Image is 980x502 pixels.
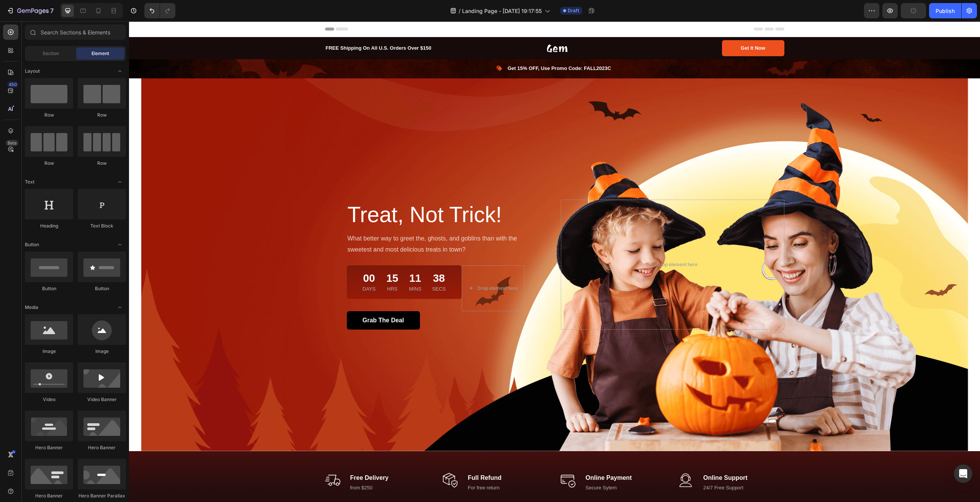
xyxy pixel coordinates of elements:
[257,264,269,271] p: Hrs
[25,285,73,292] div: Button
[78,285,126,292] div: Button
[462,7,542,15] span: Landing Page - [DATE] 19:17:55
[457,452,503,461] p: Online Payment
[257,250,269,264] div: 15
[221,463,260,470] p: from $250
[218,290,291,308] button: Grab The Deal
[25,112,73,119] div: Row
[25,179,34,185] span: Text
[339,463,372,470] p: For free return
[114,301,126,314] span: Toggle open
[219,212,397,234] p: What better way to greet the, ghosts, and goblins than with the sweetest and most delicious treat...
[25,223,73,229] div: Heading
[528,240,568,246] div: Drop element here
[25,160,73,167] div: Row
[114,239,126,251] span: Toggle open
[78,492,126,499] div: Hero Banner Parallax
[303,250,317,264] div: 38
[234,250,247,264] div: 00
[78,396,126,403] div: Video Banner
[234,294,275,304] div: Grab The Deal
[25,24,126,40] input: Search Sections & Elements
[78,348,126,355] div: Image
[612,23,636,31] div: Get It Now
[936,7,955,15] div: Publish
[25,492,73,499] div: Hero Banner
[339,452,372,461] p: Full Refund
[25,396,73,403] div: Video
[25,348,73,355] div: Image
[129,21,980,502] iframe: Design area
[144,3,175,18] div: Undo/Redo
[348,264,389,270] div: Drop element here
[50,6,54,15] p: 7
[457,463,503,470] p: Secure Sytem
[219,179,397,207] p: Treat, Not Trick!
[303,264,317,271] p: Secs
[574,463,619,470] p: 24/7 Free Support
[25,241,39,248] span: Button
[459,7,461,15] span: /
[929,3,961,18] button: Publish
[42,50,59,57] span: Section
[234,264,247,271] p: Days
[25,304,38,311] span: Media
[3,3,57,18] button: 7
[25,68,40,75] span: Layout
[12,57,839,430] div: Background Image
[78,112,126,119] div: Row
[6,140,18,146] div: Beta
[78,160,126,167] div: Row
[78,223,126,229] div: Text Block
[25,444,73,451] div: Hero Banner
[379,43,483,51] p: Get 15% OFF, Use Promo Code: FALL2023C
[280,264,292,271] p: Mins
[7,81,18,88] div: 450
[593,19,655,35] button: Get It Now
[574,452,619,461] p: Online Support
[12,57,839,430] div: Overlay
[954,465,972,483] div: Open Intercom Messenger
[568,7,579,14] span: Draft
[114,65,126,77] span: Toggle open
[221,452,260,461] p: Free Delivery
[91,50,109,57] span: Element
[114,176,126,188] span: Toggle open
[78,444,126,451] div: Hero Banner
[280,250,292,264] div: 11
[197,23,344,31] p: FREE Shipping On All U.S. Orders Over $150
